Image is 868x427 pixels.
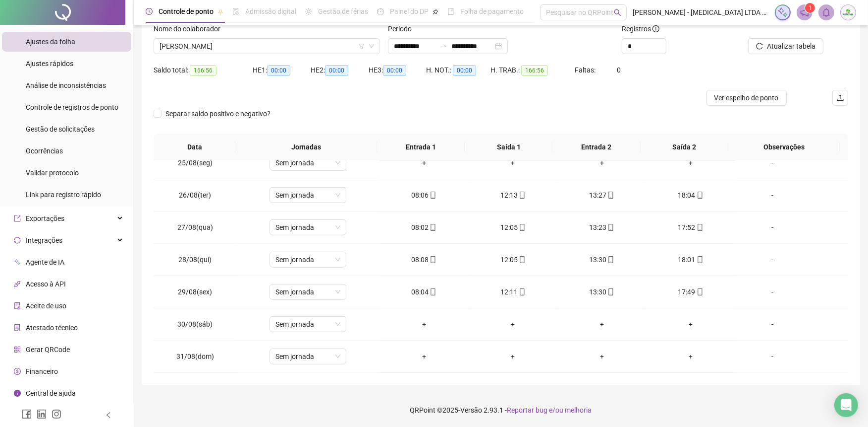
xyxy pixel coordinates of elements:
span: instagram [52,409,61,419]
div: - [743,157,802,168]
span: Central de ajuda [26,389,76,397]
span: 31/08(dom) [176,353,214,360]
span: mobile [518,224,526,231]
span: 27/08(qua) [177,223,213,231]
div: HE 2: [311,65,369,76]
span: upload [836,94,844,102]
span: mobile [429,288,436,295]
div: - [743,286,802,297]
div: Open Intercom Messenger [834,393,858,417]
th: Jornadas [235,134,377,161]
span: bell [822,8,831,17]
span: [PERSON_NAME] - [MEDICAL_DATA] LTDA EPP [633,7,769,18]
span: mobile [606,192,614,199]
div: 13:30 [565,254,638,265]
span: mobile [429,192,436,199]
span: left [105,412,112,419]
th: Observações [728,134,840,161]
div: 12:13 [477,190,549,201]
span: down [369,43,375,49]
span: Painel do DP [390,7,429,15]
div: 18:01 [654,254,727,265]
th: Entrada 2 [552,134,640,161]
span: Gestão de férias [318,7,368,15]
div: 12:05 [477,254,549,265]
span: sun [305,8,312,15]
div: + [477,157,549,168]
span: 00:00 [325,65,348,76]
div: Saldo total: [154,65,253,76]
div: + [387,351,460,362]
span: 30/08(sáb) [177,320,213,328]
span: Link para registro rápido [26,191,101,199]
span: mobile [696,224,704,231]
div: - [743,319,802,330]
span: mobile [606,256,614,263]
span: info-circle [14,390,21,397]
span: solution [14,324,21,331]
span: 00:00 [267,65,290,76]
div: H. NOT.: [426,65,490,76]
div: 08:08 [387,254,460,265]
span: Agente de IA [26,258,64,266]
span: dollar [14,368,21,375]
div: + [654,157,727,168]
span: 25/08(seg) [178,159,213,167]
span: Faltas: [575,66,597,74]
div: 13:30 [565,286,638,297]
div: - [743,351,802,362]
span: Controle de ponto [159,7,214,15]
span: 29/08(sex) [178,288,212,296]
span: 00:00 [383,65,406,76]
div: 12:05 [477,222,549,233]
div: + [387,319,460,330]
span: reload [756,43,763,50]
span: Ajustes da folha [26,38,75,46]
button: Ver espelho de ponto [706,90,787,106]
span: to [439,42,447,50]
span: swap-right [439,42,447,50]
div: 08:06 [387,190,460,201]
span: 00:00 [453,65,476,76]
div: 12:11 [477,286,549,297]
div: + [654,319,727,330]
div: + [565,351,638,362]
span: Gerar QRCode [26,346,70,354]
span: facebook [22,409,32,419]
span: Validar protocolo [26,169,79,177]
span: export [14,215,21,222]
span: mobile [696,192,704,199]
div: 08:04 [387,286,460,297]
span: mobile [606,288,614,295]
span: Sem jornada [275,220,340,235]
span: Ver espelho de ponto [714,92,779,103]
img: sparkle-icon.fc2bf0ac1784a2077858766a79e2daf3.svg [777,7,788,18]
span: Gestão de solicitações [26,125,95,133]
span: 1 [809,4,812,11]
span: Atestado técnico [26,324,78,332]
span: Registros [622,23,659,34]
span: qrcode [14,346,21,353]
span: Sem jornada [275,349,340,364]
span: notification [800,8,809,17]
span: dashboard [377,8,384,15]
div: 18:04 [654,190,727,201]
div: + [565,157,638,168]
img: 23465 [841,5,856,20]
span: Controle de registros de ponto [26,103,118,111]
span: mobile [518,192,526,199]
div: H. TRAB.: [490,65,575,76]
span: Reportar bug e/ou melhoria [507,406,592,414]
span: Versão [461,406,483,414]
th: Saída 1 [465,134,552,161]
div: 13:27 [565,190,638,201]
span: Aceite de uso [26,302,66,310]
div: HE 1: [253,65,311,76]
label: Período [388,23,418,34]
span: mobile [696,256,704,263]
span: clock-circle [146,8,153,15]
span: info-circle [652,25,659,32]
span: pushpin [217,9,223,15]
span: filter [359,43,365,49]
div: + [654,351,727,362]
